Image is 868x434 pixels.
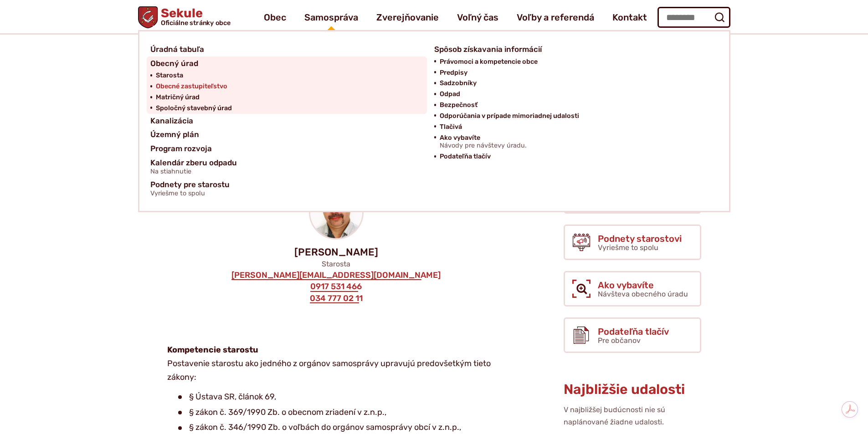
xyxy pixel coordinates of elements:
span: Kalendár zberu odpadu [150,156,237,178]
a: Ako vybavíte Návšteva obecného úradu [564,271,701,306]
a: Právomoci a kompetencie obce [440,56,707,67]
span: Matričný úrad [156,92,200,103]
span: Program rozvoja [150,142,212,156]
a: Obec [264,5,286,30]
a: Podateľňa tlačív Pre občanov [564,317,701,353]
span: Návody pre návštevy úradu. [440,142,527,149]
span: Vyriešme to spolu [598,243,658,252]
a: Program rozvoja [150,142,423,156]
a: Tlačivá [440,122,707,133]
a: Spôsob získavania informácií [434,42,707,56]
span: Pre občanov [598,336,641,345]
a: Odpad [440,89,707,100]
img: Prejsť na domovskú stránku [138,6,158,28]
p: Postavenie starostu ako jedného z orgánov samosprávy upravujú predovšetkým tieto zákony: [167,343,491,384]
a: Starosta [156,70,423,81]
span: Podateľňa tlačív [598,327,669,337]
a: 0917 531 466 [309,282,363,292]
h3: Najbližšie udalosti [564,382,701,397]
p: V najbližšej budúcnosti nie sú naplánované žiadne udalosti. [564,404,701,428]
a: Logo Sekule, prejsť na domovskú stránku. [138,6,231,28]
span: Sekule [158,7,231,26]
span: Návšteva obecného úradu [598,290,688,298]
span: Odpad [440,89,460,100]
p: [PERSON_NAME] [153,247,520,258]
a: Zverejňovanie [376,5,439,30]
li: § zákon č. 369/1990 Zb. o obecnom zriadení v z.n.p., [178,406,491,419]
span: Starosta [156,70,183,81]
strong: Kompetencie starostu [167,345,258,355]
span: Ako vybavíte [598,280,688,290]
a: Kanalizácia [150,114,423,128]
span: Spôsob získavania informácií [434,42,542,56]
span: Podnety starostovi [598,234,682,244]
span: Ako vybavíte [440,133,527,152]
a: Kontakt [612,5,647,30]
a: Voľný čas [457,5,498,30]
a: Obecné zastupiteľstvo [156,81,423,92]
a: Odporúčania v prípade mimoriadnej udalosti [440,111,707,122]
a: Spoločný stavebný úrad [156,103,423,114]
span: Podateľňa tlačív [440,151,491,162]
span: Predpisy [440,67,467,78]
a: Obecný úrad [150,56,423,71]
a: [PERSON_NAME][EMAIL_ADDRESS][DOMAIN_NAME] [231,271,442,281]
li: § Ústava SR, článok 69, [178,390,491,404]
span: Na stiahnutie [150,168,237,175]
a: Bezpečnosť [440,100,707,111]
span: Vyriešme to spolu [150,190,230,197]
a: Ako vybavíteNávody pre návštevy úradu. [440,133,707,152]
a: Voľby a referendá [517,5,594,30]
span: Obecný úrad [150,56,198,71]
span: Bezpečnosť [440,100,478,111]
a: Sadzobníky [440,78,707,89]
a: Kalendár zberu odpaduNa stiahnutie [150,156,423,178]
span: Spoločný stavebný úrad [156,103,232,114]
a: Podateľňa tlačív [440,151,707,162]
span: Právomoci a kompetencie obce [440,56,538,67]
a: 034 777 02 11 [309,294,364,304]
a: Územný plán [150,128,423,142]
span: Obecné zastupiteľstvo [156,81,227,92]
span: Sadzobníky [440,78,477,89]
a: Úradná tabuľa [150,42,423,56]
a: Matričný úrad [156,92,423,103]
span: Územný plán [150,128,199,142]
span: Odporúčania v prípade mimoriadnej udalosti [440,111,579,122]
span: Kanalizácia [150,114,193,128]
p: Starosta [153,260,520,268]
span: Tlačivá [440,122,462,133]
a: Predpisy [440,67,707,78]
a: Podnety starostovi Vyriešme to spolu [564,225,701,260]
span: Úradná tabuľa [150,42,204,56]
span: Podnety pre starostu [150,178,230,200]
a: Podnety pre starostuVyriešme to spolu [150,178,707,200]
a: Samospráva [304,5,358,30]
span: Oficiálne stránky obce [160,20,231,26]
